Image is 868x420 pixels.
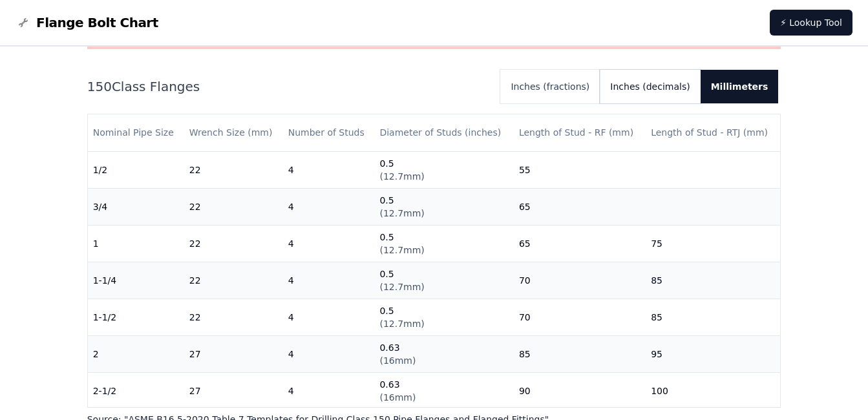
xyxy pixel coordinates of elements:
td: 65 [514,188,646,225]
span: ( 12.7mm ) [379,208,424,218]
td: 0.5 [374,225,513,262]
th: Wrench Size (mm) [184,114,283,151]
a: ⚡ Lookup Tool [770,10,852,36]
td: 27 [184,335,283,372]
td: 2 [88,335,184,372]
th: Length of Stud - RF (mm) [514,114,646,151]
td: 22 [184,299,283,335]
td: 4 [283,151,375,188]
td: 3/4 [88,188,184,225]
td: 1/2 [88,151,184,188]
th: Nominal Pipe Size [88,114,184,151]
button: Inches (decimals) [600,70,700,103]
td: 0.63 [374,372,513,409]
td: 85 [646,299,780,335]
span: ( 12.7mm ) [379,282,424,292]
img: Flange Bolt Chart Logo [16,15,31,30]
td: 4 [283,335,375,372]
td: 85 [514,335,646,372]
td: 4 [283,188,375,225]
td: 0.63 [374,335,513,372]
td: 1 [88,225,184,262]
td: 65 [514,225,646,262]
span: ( 12.7mm ) [379,171,424,182]
td: 4 [283,299,375,335]
td: 4 [283,262,375,299]
td: 4 [283,372,375,409]
button: Millimeters [701,70,779,103]
td: 70 [514,262,646,299]
button: Inches (fractions) [500,70,600,103]
span: ( 12.7mm ) [379,245,424,255]
td: 2-1/2 [88,372,184,409]
td: 85 [646,262,780,299]
a: Flange Bolt Chart LogoFlange Bolt Chart [16,14,158,32]
span: ( 16mm ) [379,392,416,403]
span: ( 16mm ) [379,355,416,366]
td: 100 [646,372,780,409]
td: 22 [184,225,283,262]
td: 0.5 [374,151,513,188]
td: 1-1/4 [88,262,184,299]
td: 1-1/2 [88,299,184,335]
td: 22 [184,188,283,225]
h2: 150 Class Flanges [87,78,491,96]
td: 75 [646,225,780,262]
td: 0.5 [374,299,513,335]
td: 90 [514,372,646,409]
th: Number of Studs [283,114,375,151]
span: Flange Bolt Chart [36,14,158,32]
td: 55 [514,151,646,188]
td: 22 [184,151,283,188]
td: 70 [514,299,646,335]
span: ( 12.7mm ) [379,319,424,329]
td: 95 [646,335,780,372]
td: 22 [184,262,283,299]
th: Length of Stud - RTJ (mm) [646,114,780,151]
th: Diameter of Studs (inches) [374,114,513,151]
td: 4 [283,225,375,262]
td: 0.5 [374,188,513,225]
td: 27 [184,372,283,409]
td: 0.5 [374,262,513,299]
